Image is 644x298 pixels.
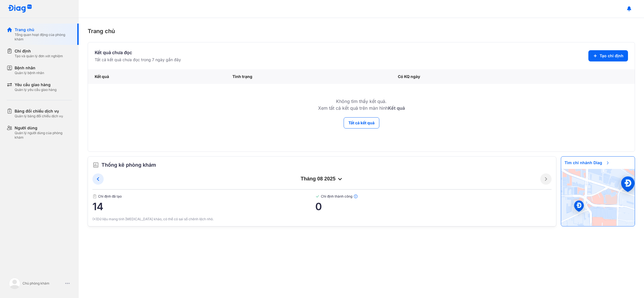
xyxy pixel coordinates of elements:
[15,54,63,58] div: Tạo và quản lý đơn xét nghiệm
[8,4,32,13] img: logo
[15,65,44,71] div: Bệnh nhân
[600,53,623,59] span: Tạo chỉ định
[315,194,552,199] span: Chỉ định thành công
[92,162,99,168] img: order.5a6da16c.svg
[88,69,226,84] div: Kết quả
[95,49,181,56] div: Kết quả chưa đọc
[92,201,315,212] span: 14
[15,114,63,118] div: Quản lý bảng đối chiếu dịch vụ
[15,88,56,92] div: Quản lý yêu cầu giao hàng
[388,105,405,111] b: Kết quả
[104,176,540,182] div: tháng 08 2025
[9,278,20,289] img: logo
[101,161,156,169] span: Thống kê phòng khám
[353,194,358,199] img: info.7e716105.svg
[92,194,315,199] span: Chỉ định đã tạo
[92,194,97,199] img: document.50c4cfd0.svg
[22,281,63,286] div: Chủ phòng khám
[561,157,613,169] span: Tìm chi nhánh Diag
[88,27,635,35] div: Trang chủ
[15,108,63,114] div: Bảng đối chiếu dịch vụ
[15,131,72,140] div: Quản lý người dùng của phòng khám
[588,50,628,61] button: Tạo chỉ định
[88,84,635,117] td: Không tìm thấy kết quả. Xem tất cả kết quả trên màn hình
[92,217,552,222] div: (*)Dữ liệu mang tính [MEDICAL_DATA] khảo, có thể có sai số chênh lệch nhỏ.
[315,194,320,199] img: checked-green.01cc79e0.svg
[15,33,72,42] div: Tổng quan hoạt động của phòng khám
[391,69,568,84] div: Có KQ ngày
[15,27,72,33] div: Trang chủ
[15,48,63,54] div: Chỉ định
[95,57,181,63] div: Tất cả kết quả chưa đọc trong 7 ngày gần đây
[226,69,391,84] div: Tình trạng
[15,125,72,131] div: Người dùng
[315,201,552,212] span: 0
[15,82,56,88] div: Yêu cầu giao hàng
[15,71,44,75] div: Quản lý bệnh nhân
[344,117,379,129] button: Tất cả kết quả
